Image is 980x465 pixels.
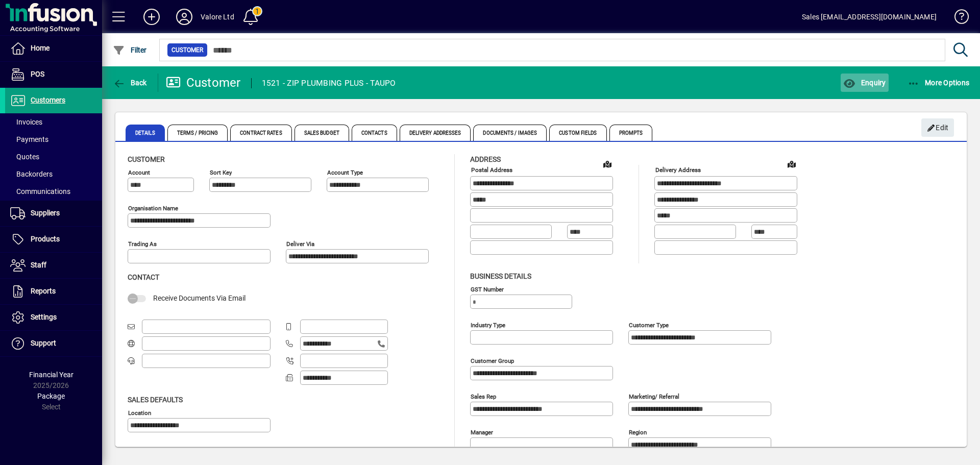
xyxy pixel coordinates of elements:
mat-label: Manager [471,428,493,435]
mat-label: Marketing/ Referral [629,393,679,400]
span: Settings [31,313,57,321]
button: Add [135,8,168,26]
mat-label: Organisation name [128,205,178,212]
span: Financial Year [29,371,73,379]
mat-label: Sort key [210,169,232,176]
span: Communications [10,187,70,195]
button: Edit [921,118,954,137]
span: Payments [10,135,48,143]
span: Prompts [609,125,653,141]
span: Home [31,44,50,52]
span: Back [113,79,147,87]
span: Terms / Pricing [167,125,228,141]
a: Support [5,331,102,356]
span: Address [470,155,501,163]
button: Enquiry [841,74,888,92]
a: Quotes [5,148,102,165]
span: Delivery Addresses [400,125,471,141]
span: Products [31,235,60,243]
mat-label: Deliver via [286,240,314,248]
div: 1521 - ZIP PLUMBING PLUS - TAUPO [262,75,396,91]
div: Valore Ltd [201,9,234,25]
span: Package [37,392,65,400]
mat-label: Account Type [327,169,363,176]
span: Customers [31,96,65,104]
span: Edit [927,119,949,136]
span: Sales defaults [128,396,183,404]
mat-label: Customer type [629,321,669,328]
span: Invoices [10,118,42,126]
span: Filter [113,46,147,54]
span: Customer [128,155,165,163]
a: View on map [599,156,616,172]
span: Backorders [10,170,53,178]
a: POS [5,62,102,87]
div: Customer [166,75,241,91]
mat-label: Industry type [471,321,505,328]
span: Staff [31,261,46,269]
span: Sales Budget [295,125,349,141]
span: Contacts [352,125,397,141]
a: Communications [5,183,102,200]
span: Contract Rates [230,125,291,141]
span: Details [126,125,165,141]
button: Filter [110,41,150,59]
span: More Options [908,79,970,87]
span: Documents / Images [473,125,547,141]
mat-label: GST Number [471,285,504,292]
button: Profile [168,8,201,26]
span: Enquiry [843,79,886,87]
a: Home [5,36,102,61]
a: Staff [5,253,102,278]
span: Suppliers [31,209,60,217]
a: Backorders [5,165,102,183]
button: More Options [905,74,972,92]
a: View on map [783,156,800,172]
a: Settings [5,305,102,330]
span: Reports [31,287,56,295]
a: Suppliers [5,201,102,226]
span: Business details [470,272,531,280]
mat-label: Customer group [471,357,514,364]
button: Back [110,74,150,92]
div: Sales [EMAIL_ADDRESS][DOMAIN_NAME] [802,9,937,25]
a: Invoices [5,113,102,131]
app-page-header-button: Back [102,74,158,92]
span: Contact [128,273,159,281]
mat-label: Region [629,428,647,435]
a: Reports [5,279,102,304]
mat-label: Location [128,409,151,416]
mat-label: Sales rep [471,393,496,400]
a: Products [5,227,102,252]
span: Quotes [10,153,39,161]
span: Custom Fields [549,125,606,141]
mat-label: Trading as [128,240,157,248]
span: Support [31,339,56,347]
span: POS [31,70,44,78]
mat-label: Account [128,169,150,176]
span: Customer [171,45,203,55]
a: Knowledge Base [947,2,967,35]
a: Payments [5,131,102,148]
span: Receive Documents Via Email [153,294,246,302]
